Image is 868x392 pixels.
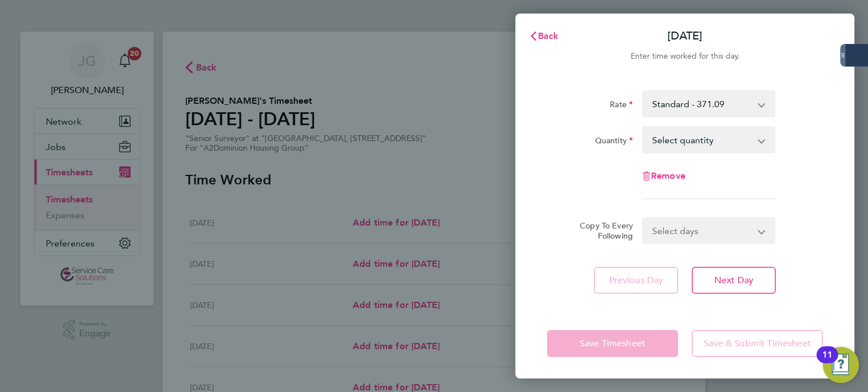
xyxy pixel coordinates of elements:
[538,30,559,41] span: Back
[518,25,570,47] button: Back
[595,135,633,149] label: Quantity
[692,267,776,294] button: Next Day
[571,221,633,241] label: Copy To Every Following
[667,28,702,44] p: [DATE]
[642,171,685,180] button: Remove
[822,355,832,369] div: 11
[714,275,753,286] span: Next Day
[610,99,633,113] label: Rate
[823,347,859,383] button: Open Resource Center, 11 new notifications
[515,50,854,63] div: Enter time worked for this day.
[651,170,685,181] span: Remove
